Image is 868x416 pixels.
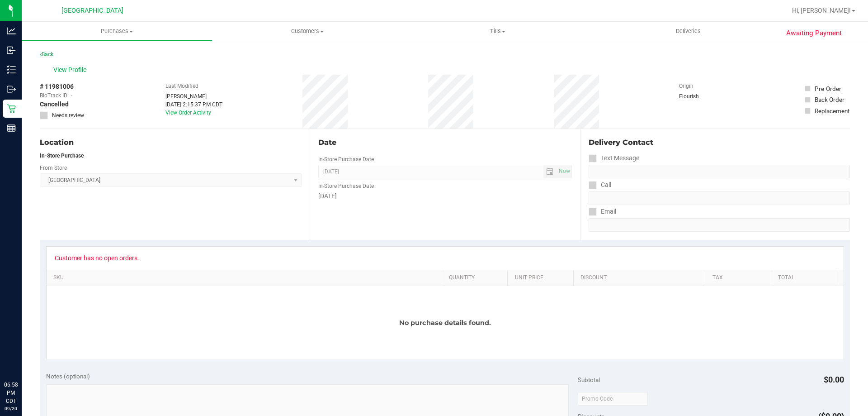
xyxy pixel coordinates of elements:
[778,274,833,282] a: Total
[815,95,844,104] div: Back Order
[40,82,74,91] span: # 11981006
[318,182,374,190] label: In-Store Purchase Date
[27,342,38,353] iframe: Resource center unread badge
[40,164,67,172] label: From Store
[40,91,69,100] span: BioTrack ID:
[7,124,16,133] inline-svg: Reports
[55,254,139,262] div: Customer has no open orders.
[7,46,16,55] inline-svg: Inbound
[40,51,53,57] a: Back
[4,405,18,412] p: 09/20
[318,155,374,163] label: In-Store Purchase Date
[786,28,842,38] span: Awaiting Payment
[589,152,639,165] label: Text Message
[71,91,72,100] span: -
[589,191,850,205] input: Format: (999) 999-9999
[449,274,504,282] a: Quantity
[589,165,850,178] input: Format: (999) 999-9999
[40,137,302,148] div: Location
[212,22,402,41] a: Customers
[589,178,611,191] label: Call
[7,65,16,74] inline-svg: Inventory
[212,27,402,35] span: Customers
[47,286,844,359] div: No purchase details found.
[815,84,841,93] div: Pre-Order
[4,381,18,405] p: 06:58 PM CDT
[679,82,693,90] label: Origin
[402,22,593,41] a: Tills
[165,82,198,90] label: Last Modified
[22,22,212,41] a: Purchases
[53,65,90,75] span: View Profile
[589,137,850,148] div: Delivery Contact
[318,191,571,201] div: [DATE]
[815,106,849,115] div: Replacement
[712,274,768,282] a: Tax
[46,373,90,380] span: Notes (optional)
[40,153,84,159] strong: In-Store Purchase
[580,274,702,282] a: Discount
[61,7,123,14] span: [GEOGRAPHIC_DATA]
[679,92,724,100] div: Flourish
[165,100,222,109] div: [DATE] 2:15:37 PM CDT
[165,92,222,100] div: [PERSON_NAME]
[53,274,438,282] a: SKU
[40,100,69,109] span: Cancelled
[52,111,84,120] span: Needs review
[7,26,16,35] inline-svg: Analytics
[578,392,648,406] input: Promo Code
[7,104,16,113] inline-svg: Retail
[7,85,16,94] inline-svg: Outbound
[9,344,36,371] iframe: Resource center
[792,7,851,14] span: Hi, [PERSON_NAME]!
[578,376,600,383] span: Subtotal
[664,27,713,35] span: Deliveries
[515,274,570,282] a: Unit Price
[22,27,212,35] span: Purchases
[165,110,211,116] a: View Order Activity
[589,205,616,218] label: Email
[318,137,571,148] div: Date
[593,22,783,41] a: Deliveries
[403,27,592,35] span: Tills
[824,375,844,384] span: $0.00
